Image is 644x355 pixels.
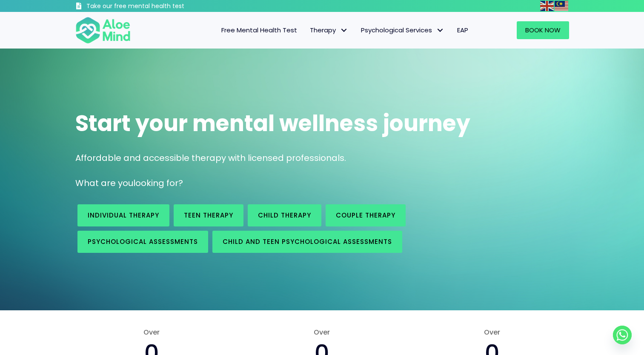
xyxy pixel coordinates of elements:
a: Take our free mental health test [75,2,230,12]
span: Therapy [310,26,348,34]
span: Over [245,327,398,337]
img: Aloe mind Logo [75,16,131,44]
a: English [540,1,555,11]
a: Free Mental Health Test [215,21,303,39]
nav: Menu [142,21,475,39]
span: Over [75,327,229,337]
a: Teen Therapy [174,204,243,226]
a: Psychological ServicesPsychological Services: submenu [355,21,451,39]
span: Free Mental Health Test [221,26,297,34]
a: Psychological assessments [77,231,208,253]
span: Over [415,327,569,337]
span: Child Therapy [258,211,311,220]
a: Child Therapy [248,204,321,226]
img: en [540,1,554,11]
a: Book Now [517,21,569,39]
span: Start your mental wellness journey [75,108,470,139]
a: Child and Teen Psychological assessments [212,231,402,253]
img: ms [555,1,568,11]
a: Whatsapp [613,326,632,344]
span: Book Now [525,26,561,34]
a: Malay [555,1,569,11]
span: Psychological Services: submenu [434,24,447,37]
span: Individual therapy [88,211,159,220]
a: Individual therapy [77,204,169,226]
span: EAP [457,26,468,34]
a: Couple therapy [326,204,406,226]
span: What are you [75,177,133,189]
span: Teen Therapy [184,211,233,220]
span: looking for? [133,177,183,189]
span: Child and Teen Psychological assessments [223,237,392,246]
span: Psychological assessments [88,237,198,246]
span: Couple therapy [336,211,395,220]
a: EAP [451,21,475,39]
span: Psychological Services [361,26,444,34]
p: Affordable and accessible therapy with licensed professionals. [75,152,569,164]
h3: Take our free mental health test [86,2,230,11]
span: Therapy: submenu [338,24,350,37]
a: TherapyTherapy: submenu [303,21,355,39]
